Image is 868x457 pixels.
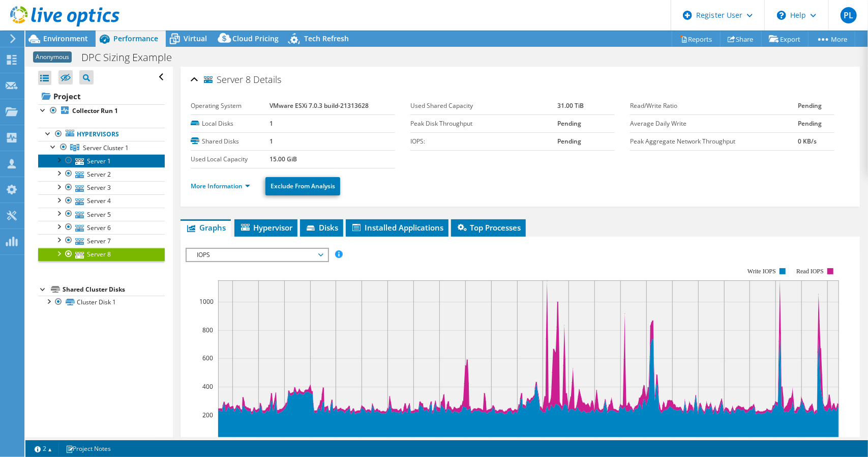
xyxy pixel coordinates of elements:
a: 2 [27,442,59,455]
a: More [808,31,855,47]
label: Local Disks [191,119,270,129]
b: 0 KB/s [798,137,817,146]
span: Installed Applications [351,222,443,233]
a: Export [761,31,809,47]
b: Collector Run 1 [72,106,118,115]
span: Details [253,73,281,85]
a: Reports [672,31,721,47]
a: Server 8 [38,248,165,261]
b: 15.00 GiB [270,155,297,163]
span: Anonymous [33,51,72,63]
span: Graphs [186,222,226,233]
span: Tech Refresh [304,34,349,43]
b: 1 [270,119,273,128]
label: Peak Aggregate Network Throughput [630,136,798,147]
span: Virtual [184,34,207,43]
b: Pending [798,119,822,128]
label: Operating System [191,101,270,111]
a: Server 4 [38,194,165,208]
text: 400 [202,382,213,391]
a: Project [38,88,165,104]
a: Server 1 [38,154,165,167]
span: Cloud Pricing [232,34,279,43]
span: Environment [43,34,88,43]
span: Server 8 [204,75,251,85]
text: 800 [202,326,213,334]
b: Pending [557,137,581,146]
a: Project Notes [58,442,118,455]
b: Pending [557,119,581,128]
svg: \n [777,11,786,20]
label: IOPS: [410,136,557,147]
b: Pending [798,101,822,110]
label: Used Shared Capacity [410,101,557,111]
a: Collector Run 1 [38,104,165,118]
a: Cluster Disk 1 [38,296,165,309]
label: Shared Disks [191,136,270,147]
span: Performance [113,34,158,43]
a: More Information [191,182,250,190]
a: Server 6 [38,221,165,234]
a: Exclude From Analysis [265,177,340,195]
div: Shared Cluster Disks [63,283,165,296]
a: Server Cluster 1 [38,141,165,154]
span: Disks [305,222,338,233]
h1: DPC Sizing Example [77,52,188,63]
a: Hypervisors [38,128,165,141]
b: VMware ESXi 7.0.3 build-21313628 [270,101,369,110]
label: Peak Disk Throughput [410,119,557,129]
a: Server 3 [38,181,165,194]
span: Server Cluster 1 [83,144,129,152]
label: Average Daily Write [630,119,798,129]
b: 31.00 TiB [557,101,584,110]
text: 1000 [199,297,214,306]
span: Hypervisor [240,222,292,233]
text: Read IOPS [796,268,824,275]
text: 200 [202,411,213,419]
a: Share [720,31,762,47]
b: 1 [270,137,273,146]
label: Read/Write Ratio [630,101,798,111]
span: IOPS [192,249,322,261]
span: Top Processes [456,222,521,233]
span: PL [841,7,857,23]
a: Server 7 [38,234,165,247]
a: Server 5 [38,208,165,221]
text: Write IOPS [747,268,776,275]
label: Used Local Capacity [191,154,270,164]
a: Server 2 [38,167,165,181]
text: 600 [202,354,213,362]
